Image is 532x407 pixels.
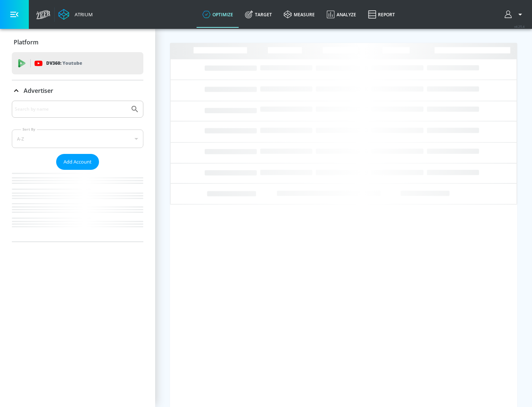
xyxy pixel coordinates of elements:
div: Advertiser [12,80,143,101]
div: DV360: Youtube [12,52,143,74]
span: Add Account [64,158,92,166]
a: measure [278,1,321,28]
input: Search by name [15,104,127,114]
a: Target [239,1,278,28]
div: A-Z [12,129,143,148]
p: Youtube [62,59,82,67]
p: DV360: [46,59,82,67]
div: Platform [12,32,143,53]
label: Sort By [21,127,37,132]
a: Report [362,1,401,28]
p: Platform [14,38,38,46]
div: Atrium [72,11,93,18]
span: v 4.25.4 [514,24,525,28]
div: Advertiser [12,101,143,242]
button: Add Account [56,154,99,170]
a: Analyze [321,1,362,28]
p: Advertiser [24,87,53,95]
nav: list of Advertiser [12,170,143,242]
a: optimize [197,1,239,28]
a: Atrium [58,9,93,20]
